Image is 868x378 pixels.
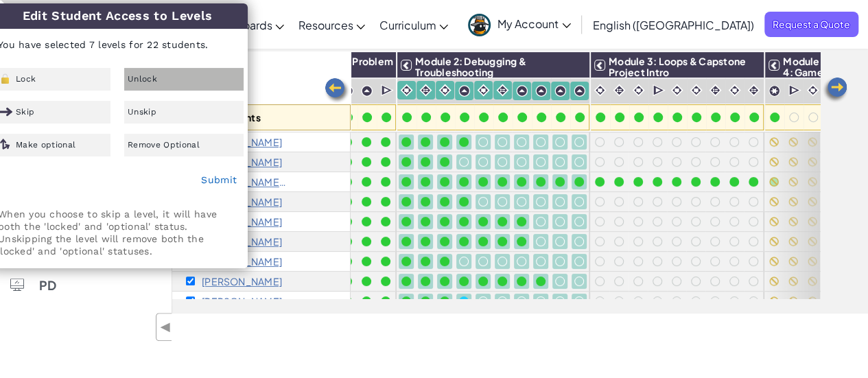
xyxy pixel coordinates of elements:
img: IconPracticeLevel.svg [516,85,528,97]
img: IconPracticeLevel.svg [554,85,566,97]
a: English ([GEOGRAPHIC_DATA]) [586,6,761,43]
img: IconPracticeLevel.svg [535,85,547,97]
img: IconPracticeLevel.svg [458,85,470,97]
img: IconInteractive.svg [613,84,626,97]
span: My Account [497,16,571,31]
img: IconCinematic.svg [594,84,607,97]
img: IconInteractive.svg [419,84,432,97]
span: Curriculum [379,18,436,32]
img: Arrow_Left.png [821,76,849,104]
img: IconCinematic.svg [728,84,741,97]
img: IconCapstoneLevel.svg [769,85,780,97]
img: IconCutscene.svg [381,84,394,97]
img: IconCinematic.svg [400,84,413,97]
img: IconCinematic.svg [806,84,819,97]
img: IconCinematic.svg [670,84,683,97]
img: IconCinematic.svg [690,84,703,97]
span: English ([GEOGRAPHIC_DATA]) [593,18,754,32]
a: Resources [291,6,372,43]
span: Remove Optional [128,141,200,149]
img: IconInteractive.svg [496,84,509,97]
a: Request a Quote [764,12,858,37]
img: IconCinematic.svg [477,84,490,97]
a: My Account [461,3,578,46]
a: Curriculum [372,6,455,43]
span: Make optional [16,141,75,149]
img: IconInteractive.svg [709,84,722,97]
img: IconCutscene.svg [653,84,666,97]
span: Unlock [128,75,157,83]
p: Amine Mohammadine [202,296,282,307]
span: Skip [16,108,34,116]
img: IconPracticeLevel.svg [361,85,373,97]
span: Module 4: Game Design & Capstone Project [783,55,830,111]
span: Module 2: Debugging & Troubleshooting [415,55,526,78]
span: Module 3: Loops & Capstone Project Intro [609,55,746,78]
img: IconPracticeLevel.svg [574,85,585,97]
img: IconCinematic.svg [632,84,645,97]
span: Module 1: Algorithms & Problem Solving [241,55,393,78]
a: Submit [201,174,237,185]
span: ◀ [160,317,172,337]
img: IconInteractive.svg [747,84,760,97]
img: avatar [468,14,491,36]
p: Dylan Kervin [202,276,282,287]
span: Unskip [128,108,156,116]
img: IconCinematic.svg [438,84,451,97]
span: Lock [16,75,36,83]
img: IconCutscene.svg [788,84,801,97]
span: Resources [298,18,353,32]
img: Arrow_Left.png [323,77,351,104]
